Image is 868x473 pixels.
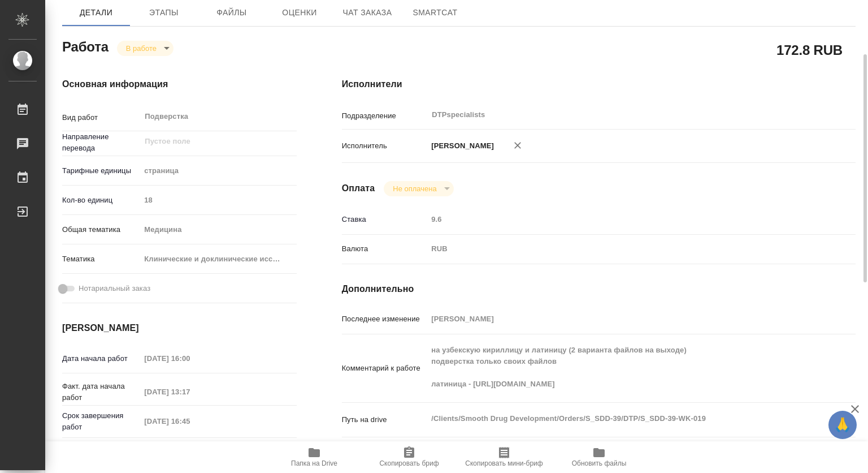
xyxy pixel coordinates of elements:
p: Срок завершения работ [62,410,140,433]
div: Медицина [140,220,296,239]
h4: Оплата [342,182,375,195]
div: В работе [384,181,453,196]
span: SmartCat [408,6,462,20]
p: Комментарий к работе [342,363,428,374]
button: Не оплачена [389,184,440,193]
div: страница [140,161,296,180]
button: Скопировать бриф [362,441,457,473]
span: Оценки [272,6,327,20]
p: Направление перевода [62,131,140,154]
input: Пустое поле [427,211,813,227]
p: Последнее изменение [342,313,428,325]
span: Скопировать бриф [379,459,439,467]
button: Обновить файлы [552,441,646,473]
textarea: на узбекскую кириллицу и латиницу (2 варианта файлов на выходе) подверстка только своих файлов ла... [427,341,813,394]
span: Обновить файлы [572,459,627,467]
p: Вид работ [62,112,140,123]
span: Чат заказа [340,6,394,20]
p: Тарифные единицы [62,165,140,177]
h4: Основная информация [62,78,297,91]
input: Пустое поле [140,350,239,367]
p: Дата начала работ [62,353,140,364]
input: Пустое поле [144,135,270,148]
button: 🙏 [828,411,857,439]
input: Пустое поле [427,311,813,327]
h4: Дополнительно [342,282,856,296]
textarea: /Clients/Smooth Drug Development/Orders/S_SDD-39/DTP/S_SDD-39-WK-019 [427,409,813,428]
p: [PERSON_NAME] [427,140,494,152]
input: Пустое поле [140,384,239,400]
p: Ставка [342,214,428,225]
span: Скопировать мини-бриф [465,459,542,467]
div: В работе [117,41,173,56]
h2: Работа [62,36,108,56]
button: Скопировать мини-бриф [457,441,552,473]
span: Нотариальный заказ [79,283,150,294]
div: RUB [427,239,813,259]
p: Факт. дата начала работ [62,381,140,403]
span: Файлы [205,6,259,20]
div: Клинические и доклинические исследования [140,250,296,269]
p: Общая тематика [62,224,140,235]
p: Исполнитель [342,140,428,152]
p: Валюта [342,243,428,255]
button: В работе [123,44,160,53]
p: Кол-во единиц [62,195,140,206]
h2: 172.8 RUB [776,40,843,59]
span: Этапы [137,6,191,20]
p: Тематика [62,253,140,265]
button: Удалить исполнителя [505,133,530,158]
h4: Исполнители [342,78,856,91]
p: Путь на drive [342,414,428,425]
span: Папка на Drive [291,459,337,467]
input: Пустое поле [140,192,296,208]
input: Пустое поле [140,413,239,429]
span: Детали [69,6,123,20]
p: Подразделение [342,110,428,122]
h4: [PERSON_NAME] [62,321,297,335]
span: 🙏 [833,413,852,437]
button: Папка на Drive [267,441,362,473]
